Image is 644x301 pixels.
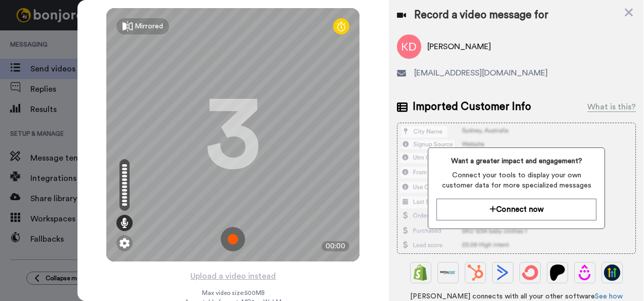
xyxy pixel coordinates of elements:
span: Imported Customer Info [413,99,531,115]
img: ActiveCampaign [495,265,511,281]
img: Ontraport [440,265,456,281]
span: [EMAIL_ADDRESS][DOMAIN_NAME] [414,67,548,79]
div: 3 [205,97,261,173]
img: ic_gear.svg [119,238,130,248]
span: Connect your tools to display your own customer data for more specialized messages [436,170,596,191]
img: Hubspot [467,265,484,281]
div: 00:00 [321,241,349,251]
div: What is this? [587,101,636,113]
a: See how [595,293,623,300]
span: Want a greater impact and engagement? [436,156,596,166]
img: Drip [577,265,593,281]
img: ConvertKit [522,265,538,281]
button: Upload a video instead [187,270,279,283]
img: Shopify [413,265,429,281]
img: Patreon [549,265,566,281]
span: Max video size: 500 MB [202,289,264,297]
button: Connect now [436,199,596,220]
img: ic_record_start.svg [221,227,245,251]
img: GoHighLevel [604,265,620,281]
